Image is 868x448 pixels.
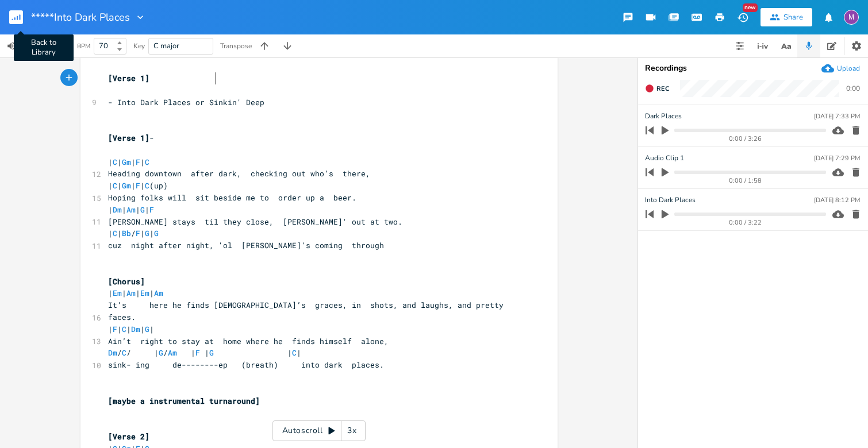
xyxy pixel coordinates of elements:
span: | | / | | [108,228,218,238]
span: C [113,157,117,167]
div: 3x [341,420,362,441]
span: Ain’t right to stay at home where he finds himself alone, [108,336,389,346]
span: / / | / | | | | [108,347,301,358]
div: melindameshad [844,10,859,25]
button: Rec [640,79,674,98]
span: C [122,347,126,358]
span: | | | | (up) [108,180,168,191]
span: Am [126,204,136,215]
div: Share [783,12,803,22]
span: Em [140,288,149,298]
span: Am [126,288,136,298]
span: C major [153,41,179,51]
span: Am [154,288,163,298]
span: Heading downtown after dark, checking out who’s there, [108,168,370,179]
span: cuz night after night, 'ol [PERSON_NAME]'s coming through [108,240,384,250]
span: | | | | [108,157,159,167]
span: G [154,228,159,238]
span: Rec [656,84,669,93]
span: F [136,180,140,191]
span: C [113,228,117,238]
span: It’s here he finds [DEMOGRAPHIC_DATA]’s graces, in shots, and laughs, and pretty faces. [108,300,508,322]
div: New [743,3,758,12]
span: C [113,180,117,191]
span: [Verse 1] [108,133,149,143]
span: [Verse 1] [108,73,149,83]
div: Key [133,43,145,49]
span: Dark Places [645,111,682,122]
span: Dm [113,204,122,215]
span: Dm [131,324,140,334]
div: 0:00 / 3:26 [665,136,826,142]
span: C [292,347,297,358]
span: G [145,324,149,334]
span: C [145,180,149,191]
button: Upload [821,62,860,75]
span: F [113,324,117,334]
span: [PERSON_NAME] stays til they close, [PERSON_NAME]' out at two. [108,217,402,227]
div: [DATE] 7:29 PM [814,155,860,161]
div: Autoscroll [272,420,366,441]
span: [Chorus] [108,276,145,287]
span: [Verse 2] [108,431,149,442]
span: Hoping folks will sit beside me to order up a beer. [108,192,356,203]
span: F [136,228,140,238]
span: F [195,347,200,358]
button: New [731,7,754,28]
span: | | | | | [108,324,154,334]
div: 0:00 / 3:22 [665,219,826,226]
div: 0:00 / 1:58 [665,177,826,184]
span: Audio Clip 1 [645,153,684,164]
div: [DATE] 7:33 PM [814,113,860,119]
span: Em [113,288,122,298]
span: F [149,204,154,215]
span: F [136,157,140,167]
span: G [140,204,145,215]
div: BPM [77,43,90,49]
div: Transpose [220,43,252,49]
span: Am [168,347,177,358]
span: | | | | [108,204,228,215]
div: 0:00 [846,85,860,92]
span: G [209,347,214,358]
span: G [159,347,163,358]
button: M [844,4,859,30]
span: G [145,228,149,238]
span: sink- ing de--------ep (breath) into dark places. [108,360,384,370]
div: [DATE] 8:12 PM [814,197,860,203]
span: | | | | [108,288,186,298]
div: Upload [837,64,860,73]
span: Gm [122,157,131,167]
button: Share [761,8,812,26]
span: Gm [122,180,131,191]
span: C [122,324,126,334]
span: Into Dark Places [645,195,696,206]
span: [maybe a instrumental turnaround] [108,396,260,406]
span: Bb [122,228,131,238]
span: - Into Dark Places or Sinkin' Deep [108,97,264,107]
button: Back to Library [9,3,32,31]
div: Recordings [645,64,861,72]
span: C [145,157,149,167]
span: - [108,133,154,143]
span: Dm [108,347,117,358]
